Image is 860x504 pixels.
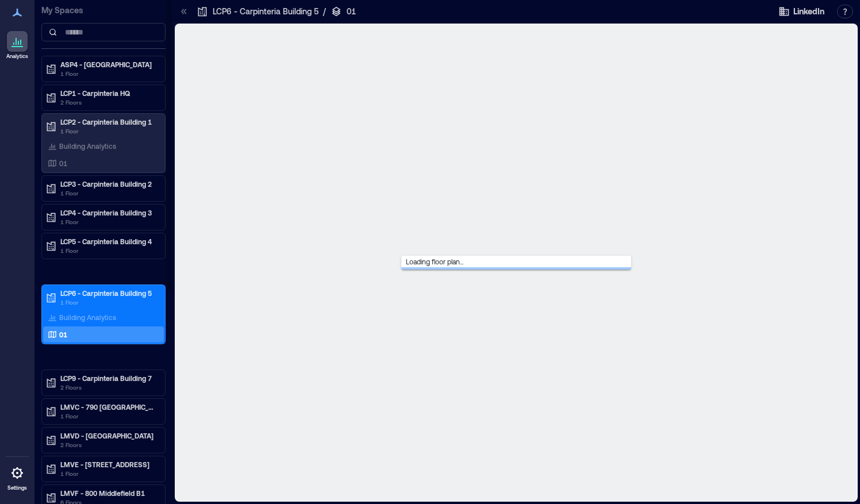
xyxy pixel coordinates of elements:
[60,237,157,246] p: LCP5 - Carpinteria Building 4
[60,288,157,298] p: LCP6 - Carpinteria Building 5
[60,117,157,126] p: LCP2 - Carpinteria Building 1
[59,313,116,322] p: Building Analytics
[323,6,326,17] p: /
[775,2,828,21] button: LinkedIn
[60,374,157,383] p: LCP9 - Carpinteria Building 7
[60,469,157,478] p: 1 Floor
[59,159,67,168] p: 01
[7,484,27,491] p: Settings
[60,460,157,469] p: LMVE - [STREET_ADDRESS]
[60,431,157,440] p: LMVD - [GEOGRAPHIC_DATA]
[6,53,28,60] p: Analytics
[3,28,32,63] a: Analytics
[60,208,157,217] p: LCP4 - Carpinteria Building 3
[401,253,468,270] span: Loading floor plan...
[60,411,157,421] p: 1 Floor
[60,89,157,98] p: LCP1 - Carpinteria HQ
[60,188,157,198] p: 1 Floor
[793,6,824,17] span: LinkedIn
[59,141,116,151] p: Building Analytics
[3,459,31,495] a: Settings
[59,330,67,339] p: 01
[60,126,157,136] p: 1 Floor
[60,402,157,411] p: LMVC - 790 [GEOGRAPHIC_DATA] B2
[213,6,318,17] p: LCP6 - Carpinteria Building 5
[60,60,157,69] p: ASP4 - [GEOGRAPHIC_DATA]
[60,69,157,78] p: 1 Floor
[60,298,157,307] p: 1 Floor
[60,179,157,188] p: LCP3 - Carpinteria Building 2
[41,5,166,16] p: My Spaces
[60,246,157,255] p: 1 Floor
[60,98,157,107] p: 2 Floors
[60,440,157,449] p: 2 Floors
[60,217,157,226] p: 1 Floor
[60,383,157,392] p: 2 Floors
[60,488,157,498] p: LMVF - 800 Middlefield B1
[347,6,356,17] p: 01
